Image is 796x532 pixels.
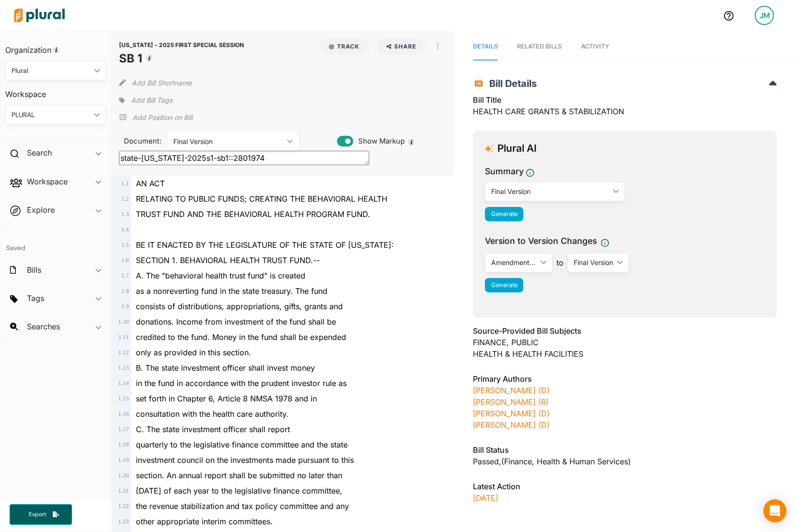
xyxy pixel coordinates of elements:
[27,321,60,332] h2: Searches
[319,38,369,55] button: Track
[121,211,129,218] span: 1 . 3
[473,456,777,467] div: Passed , ( )
[537,457,628,466] span: Health & Human Services
[118,487,129,494] span: 1 . 21
[136,194,387,204] span: RELATING TO PUBLIC FUNDS; CREATING THE BEHAVIORAL HEALTH
[497,143,537,155] h3: Plural AI
[10,504,72,525] button: Export
[491,186,609,196] div: Final Version
[491,210,518,218] span: Generate
[119,41,244,48] span: [US_STATE] - 2025 FIRST SPECIAL SESSION
[407,138,416,146] div: Tooltip anchor
[118,380,129,387] span: 1 . 14
[136,286,327,296] span: as a nonreverting fund in the state treasury. The fund
[136,209,370,219] span: TRUST FUND AND THE BEHAVIORAL HEALTH PROGRAM FUND.
[473,325,777,337] h3: Source-Provided Bill Subjects
[581,43,609,50] span: Activity
[473,94,777,106] h3: Bill Title
[27,176,68,187] h2: Workspace
[133,113,193,122] p: Add Position on Bill
[473,444,777,456] h3: Bill Status
[118,349,129,356] span: 1 . 12
[485,165,524,178] h3: Summary
[118,364,129,371] span: 1 . 13
[12,110,90,120] div: PLURAL
[118,426,129,433] span: 1 . 17
[136,409,289,419] span: consultation with the health care authority.
[119,334,129,340] span: 1 . 11
[136,424,290,434] span: C. The state investment officer shall report
[473,373,777,385] h3: Primary Authors
[27,265,41,275] h2: Bills
[473,94,777,123] div: HEALTH CARE GRANTS & STABILIZATION
[136,332,346,342] span: credited to the fund. Money in the fund shall be expended
[0,231,111,255] h4: Saved
[473,492,777,504] p: [DATE]
[484,78,537,89] span: Bill Details
[473,409,550,418] a: [PERSON_NAME] (D)
[27,147,52,158] h2: Search
[118,472,129,479] span: 1 . 20
[473,348,777,360] div: HEALTH & HEALTH FACILITIES
[119,151,369,165] textarea: state-[US_STATE]-2025s1-sb1::2801974
[27,205,55,215] h2: Explore
[574,257,613,267] div: Final Version
[118,457,129,463] span: 1 . 19
[121,195,129,202] span: 1 . 2
[553,257,567,268] span: to
[473,386,550,395] a: [PERSON_NAME] (D)
[473,337,777,348] div: FINANCE, PUBLIC
[136,363,315,373] span: B. The state investment officer shall invest money
[121,303,129,310] span: 1 . 9
[136,486,342,496] span: [DATE] of each year to the legislative finance committee,
[136,317,336,326] span: donations. Income from investment of the fund shall be
[473,43,498,50] span: Details
[119,93,172,108] div: Add tags
[136,455,354,465] span: investment council on the investments made pursuant to this
[473,420,550,430] a: [PERSON_NAME] (D)
[119,136,156,146] span: Document:
[118,518,129,525] span: 1 . 23
[491,281,518,289] span: Generate
[136,517,273,526] span: other appropriate interim committees.
[136,378,347,388] span: in the fund in accordance with the prudent investor rule as
[52,46,60,54] div: Tooltip anchor
[118,503,129,509] span: 1 . 22
[121,288,129,294] span: 1 . 8
[473,397,549,407] a: [PERSON_NAME] (R)
[517,42,562,51] div: RELATED BILLS
[173,136,283,146] div: Final Version
[12,66,90,76] div: Plural
[136,179,165,188] span: AN ACT
[473,481,777,492] h3: Latest Action
[136,394,317,403] span: set forth in Chapter 6, Article 8 NMSA 1978 and in
[121,257,129,264] span: 1 . 6
[136,348,251,357] span: only as provided in this section.
[121,226,129,233] span: 1 . 4
[118,395,129,402] span: 1 . 15
[5,80,106,101] h3: Workspace
[118,411,129,417] span: 1 . 16
[473,33,498,60] a: Details
[136,240,394,250] span: BE IT ENACTED BY THE LEGISLATURE OF THE STATE OF [US_STATE]:
[485,278,523,292] button: Generate
[136,471,342,480] span: section. An annual report shall be submitted no later than
[131,96,172,105] span: Add Bill Tags
[121,272,129,279] span: 1 . 7
[145,54,154,62] div: Tooltip anchor
[136,501,349,511] span: the revenue stabilization and tax policy committee and any
[377,38,426,55] button: Share
[132,75,192,90] button: Add Bill Shortname
[136,255,320,265] span: SECTION 1. BEHAVIORAL HEALTH TRUST FUND.--
[504,457,537,466] span: Finance
[136,271,305,280] span: A. The "behavioral health trust fund" is created
[121,242,129,248] span: 1 . 5
[27,293,44,303] h2: Tags
[121,180,129,187] span: 1 . 1
[491,257,537,267] div: Amendments in Context
[136,302,343,311] span: consists of distributions, appropriations, gifts, grants and
[747,2,782,29] a: JM
[517,33,562,60] a: RELATED BILLS
[118,318,129,325] span: 1 . 10
[485,207,523,221] button: Generate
